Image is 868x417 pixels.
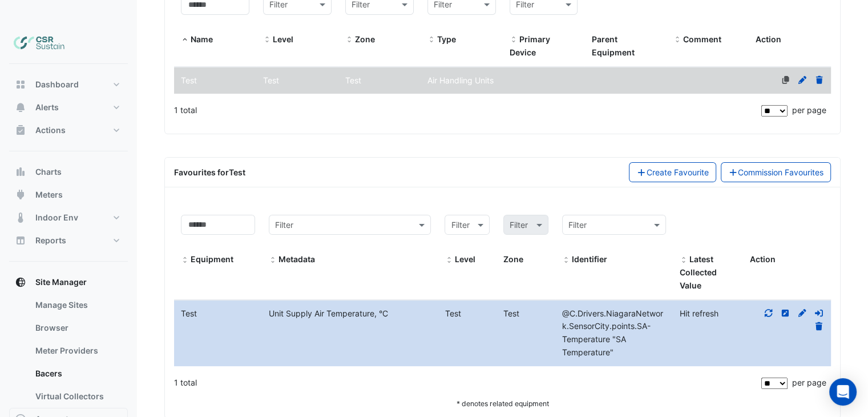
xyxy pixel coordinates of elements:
[35,125,66,136] span: Actions
[9,206,128,229] button: Indoor Env
[764,308,774,318] a: Refresh
[427,35,435,45] span: Type
[9,229,128,252] button: Reports
[15,125,26,136] app-icon: Actions
[273,34,293,44] span: Level
[9,119,128,142] button: Actions
[721,162,831,182] a: Commission Favourites
[683,34,721,44] span: Comment
[181,256,189,265] span: Equipment
[454,254,475,264] span: Level
[181,35,189,45] span: Name
[278,254,315,264] span: Metadata
[15,189,26,201] app-icon: Meters
[445,256,453,265] span: Level and Zone
[814,75,825,85] a: Delete
[781,75,791,85] a: No primary device defined
[814,321,824,331] a: Delete
[572,254,607,264] span: Identifier
[756,34,781,44] span: Action
[814,308,824,318] a: Move to different equipment
[26,385,128,408] a: Virtual Collectors
[496,307,555,320] div: Test
[15,102,26,113] app-icon: Alerts
[26,294,128,316] a: Manage Sites
[680,256,688,265] span: Latest Collected Value
[191,254,233,264] span: Equipment
[35,212,78,223] span: Indoor Env
[355,34,375,44] span: Zone
[35,189,63,201] span: Meters
[629,162,716,182] button: Create Favourite
[26,339,128,362] a: Meter Providers
[262,307,438,320] div: Unit Supply Air Temperature, °C
[591,34,634,57] span: Parent Equipment
[438,307,496,320] div: Test
[437,34,456,44] span: Type
[229,167,245,177] strong: Test
[35,166,62,178] span: Charts
[181,75,197,85] span: Test
[174,166,245,178] div: Favourites
[680,254,717,290] span: Latest value collected and stored in history
[174,368,759,397] div: 1 total
[263,75,279,85] span: Test
[15,166,26,178] app-icon: Charts
[780,308,790,318] a: Inline Edit
[35,276,87,288] span: Site Manager
[503,254,523,264] span: Zone
[673,35,681,45] span: Comment
[9,271,128,294] button: Site Manager
[217,167,245,177] span: for
[797,308,808,318] a: Full Edit
[562,256,570,265] span: Identifier
[269,256,277,265] span: Metadata
[9,73,128,96] button: Dashboard
[829,378,857,406] div: Open Intercom Messenger
[496,215,555,235] div: Please select Filter first
[9,161,128,183] button: Charts
[35,79,79,90] span: Dashboard
[15,212,26,223] app-icon: Indoor Env
[562,308,663,357] span: Identifier
[345,35,353,45] span: Zone
[35,235,66,246] span: Reports
[510,35,518,45] span: Primary Device
[14,32,65,55] img: Company Logo
[750,254,776,264] span: Action
[457,399,549,408] small: * denotes related equipment
[174,307,262,320] div: Test
[427,75,494,85] span: Air Handling Units
[797,75,808,85] a: Edit
[9,96,128,119] button: Alerts
[345,75,361,85] span: Test
[15,79,26,90] app-icon: Dashboard
[26,316,128,339] a: Browser
[35,102,59,113] span: Alerts
[191,34,213,44] span: Name
[26,362,128,385] a: Bacers
[792,105,826,115] span: per page
[263,35,271,45] span: Level
[174,96,759,125] div: 1 total
[792,378,826,387] span: per page
[9,183,128,206] button: Meters
[15,235,26,246] app-icon: Reports
[510,34,550,57] span: Primary Device
[680,308,718,318] span: Hit refresh
[15,276,26,288] app-icon: Site Manager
